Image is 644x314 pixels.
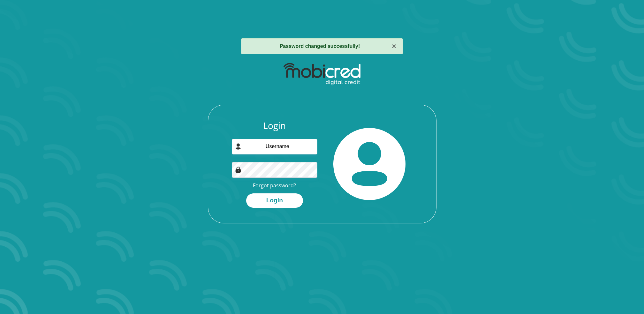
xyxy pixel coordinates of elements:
[235,143,241,150] img: user-icon image
[232,120,317,131] h3: Login
[253,182,296,189] a: Forgot password?
[246,193,303,208] button: Login
[284,63,360,86] img: mobicred logo
[235,167,241,173] img: Image
[280,43,360,49] strong: Password changed successfully!
[392,42,396,50] button: ×
[232,139,317,154] input: Username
